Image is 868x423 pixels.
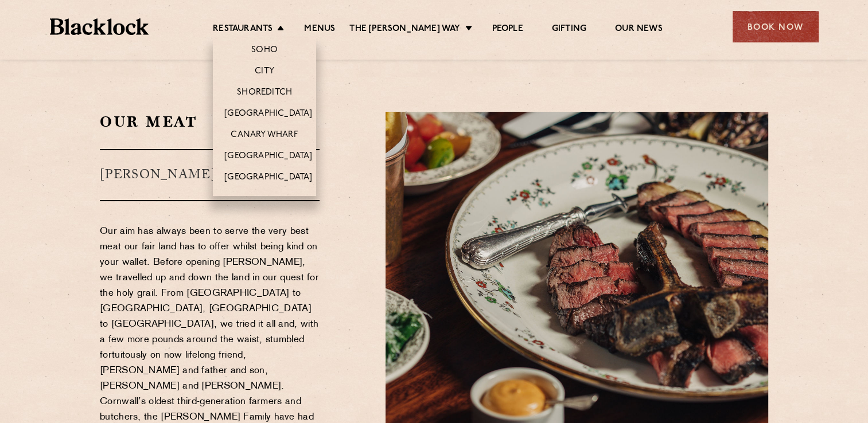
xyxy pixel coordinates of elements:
img: BL_Textured_Logo-footer-cropped.svg [50,18,149,35]
a: The [PERSON_NAME] Way [349,23,460,36]
div: Book Now [733,11,819,42]
a: People [492,23,523,36]
a: Soho [251,45,278,57]
a: Menus [304,23,335,36]
h2: Our Meat [100,112,320,132]
a: Our News [615,23,663,36]
a: [GEOGRAPHIC_DATA] [224,151,312,163]
a: City [255,66,274,79]
a: Shoreditch [237,87,292,100]
a: [GEOGRAPHIC_DATA] [224,172,312,185]
h3: [PERSON_NAME] & Son [100,149,320,201]
a: [GEOGRAPHIC_DATA] [224,108,312,121]
a: Gifting [552,23,586,36]
a: Canary Wharf [231,130,298,142]
a: Restaurants [213,23,273,36]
